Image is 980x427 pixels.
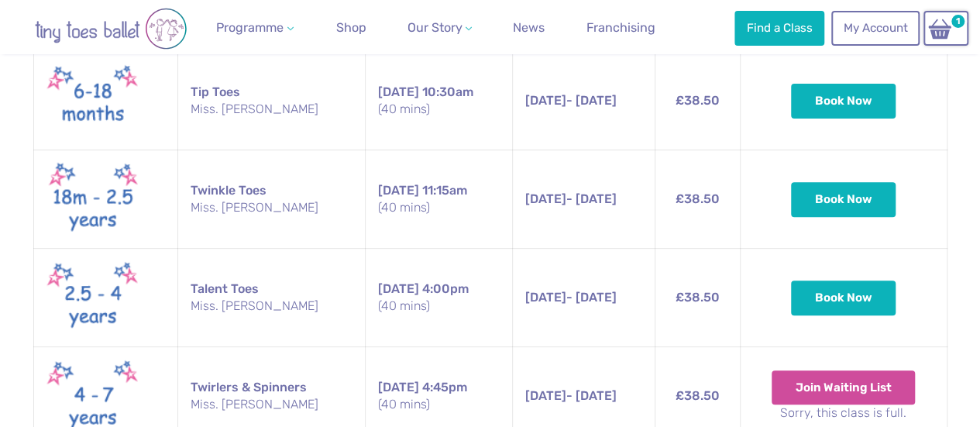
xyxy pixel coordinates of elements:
[210,12,300,43] a: Programme
[831,11,920,45] a: My Account
[401,12,478,43] a: Our Story
[336,20,366,35] span: Shop
[655,249,740,347] td: £38.50
[365,249,512,347] td: 4:00pm
[365,52,512,150] td: 10:30am
[365,150,512,249] td: 11:15am
[378,380,419,394] span: [DATE]
[178,249,365,347] td: Talent Toes
[378,199,500,216] small: (40 mins)
[791,84,896,118] button: Book Now
[753,405,934,422] small: Sorry, this class is full.
[178,52,365,150] td: Tip Toes
[525,191,566,206] span: [DATE]
[191,298,352,315] small: Miss. [PERSON_NAME]
[949,12,967,30] span: 1
[525,290,617,305] span: - [DATE]
[525,191,617,206] span: - [DATE]
[378,396,500,413] small: (40 mins)
[655,52,740,150] td: £38.50
[507,12,551,43] a: News
[378,101,500,118] small: (40 mins)
[407,20,462,35] span: Our Story
[191,101,352,118] small: Miss. [PERSON_NAME]
[46,61,139,140] img: Tip toes New (May 2025)
[378,281,419,296] span: [DATE]
[191,199,352,216] small: Miss. [PERSON_NAME]
[18,8,204,50] img: tiny toes ballet
[580,12,662,43] a: Franchising
[586,20,655,35] span: Franchising
[525,93,617,108] span: - [DATE]
[655,150,740,249] td: £38.50
[378,183,419,198] span: [DATE]
[178,150,365,249] td: Twinkle Toes
[378,298,500,315] small: (40 mins)
[191,396,352,413] small: Miss. [PERSON_NAME]
[216,20,284,35] span: Programme
[791,281,896,315] button: Book Now
[46,160,139,239] img: Twinkle toes New (May 2025)
[330,12,373,43] a: Shop
[513,20,545,35] span: News
[378,84,419,99] span: [DATE]
[791,182,896,216] button: Book Now
[525,290,566,305] span: [DATE]
[525,388,617,403] span: - [DATE]
[525,388,566,403] span: [DATE]
[525,93,566,108] span: [DATE]
[734,11,824,45] a: Find a Class
[46,258,139,337] img: Talent toes New (May 2025)
[923,11,968,46] a: 1
[772,370,916,405] button: Join Waiting List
